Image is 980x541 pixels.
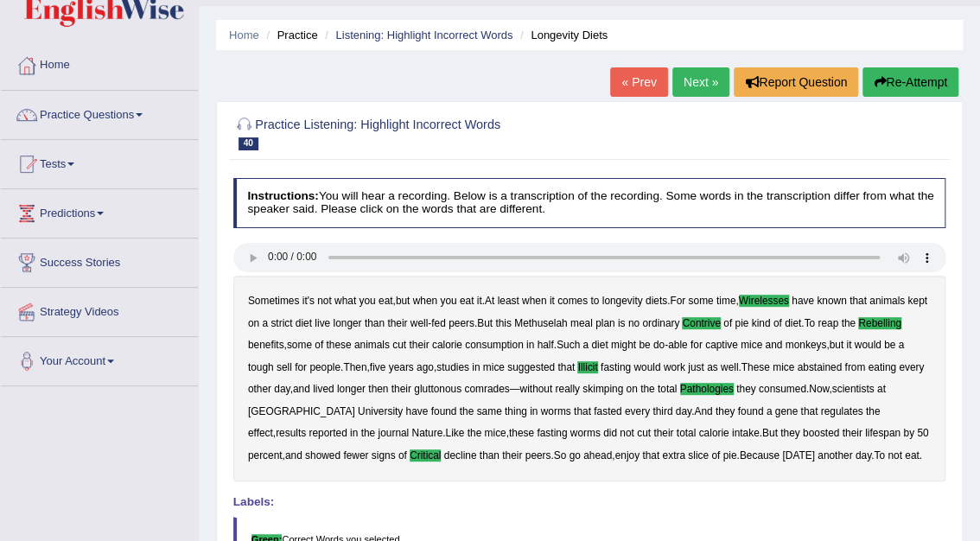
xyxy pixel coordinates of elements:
[716,295,735,307] b: time
[809,383,829,395] b: Now
[293,383,310,395] b: and
[582,339,589,351] b: a
[460,405,474,417] b: the
[417,361,434,373] b: ago
[522,295,546,307] b: when
[841,317,856,329] b: the
[476,405,501,417] b: same
[358,405,403,417] b: University
[1,140,198,183] a: Tests
[741,361,770,373] b: These
[372,449,396,461] b: signs
[343,361,366,373] b: Then
[682,317,720,329] b: contrive
[317,295,332,307] b: not
[620,427,634,439] b: not
[296,317,312,329] b: diet
[716,405,735,417] b: they
[233,114,675,150] h2: Practice Listening: Highlight Incorrect Words
[557,339,580,351] b: Such
[817,295,846,307] b: known
[773,317,782,329] b: of
[626,383,637,395] b: on
[233,178,946,227] h4: You will hear a recording. Below is a transcription of the recording. Some words in the transcrip...
[514,317,567,329] b: Methuselah
[688,361,704,373] b: just
[610,67,667,97] a: « Prev
[368,383,388,395] b: then
[497,295,519,307] b: least
[780,427,799,439] b: they
[694,405,712,417] b: And
[797,361,842,373] b: abstained
[688,449,709,461] b: slice
[898,339,904,351] b: a
[680,383,734,395] b: pathologies
[248,427,273,439] b: effect
[868,361,895,373] b: eating
[785,339,826,351] b: monkeys
[570,427,601,439] b: worms
[639,339,650,351] b: be
[495,317,512,329] b: this
[335,29,512,41] a: Listening: Highlight Incorrect Words
[653,427,673,439] b: their
[432,339,462,351] b: calorie
[818,449,852,461] b: another
[276,427,306,439] b: results
[413,295,437,307] b: when
[670,295,685,307] b: For
[907,295,926,307] b: kept
[465,339,523,351] b: consumption
[554,449,567,461] b: So
[555,383,579,395] b: really
[739,295,789,307] b: wirelesses
[541,405,571,417] b: worms
[507,361,555,373] b: suggested
[361,427,376,439] b: the
[410,317,428,329] b: well
[233,276,946,481] div: , . . , - . . , . - , . , , . , — . , . , . , . , . , . . .
[525,449,551,461] b: peers
[782,449,814,461] b: [DATE]
[315,339,323,351] b: of
[721,361,738,373] b: well
[309,427,347,439] b: reported
[637,427,651,439] b: cut
[736,383,755,395] b: they
[707,361,718,373] b: as
[583,449,612,461] b: ahead
[483,361,505,373] b: mice
[804,317,815,329] b: To
[652,405,672,417] b: third
[735,317,748,329] b: pie
[1,41,198,85] a: Home
[262,317,268,329] b: a
[642,317,679,329] b: ordinary
[431,317,446,329] b: fed
[396,295,410,307] b: but
[642,449,659,461] b: that
[334,295,356,307] b: what
[239,137,258,150] span: 40
[917,427,928,439] b: 50
[477,295,482,307] b: it
[516,27,608,43] li: Longevity Diets
[248,405,355,417] b: [GEOGRAPHIC_DATA]
[477,317,493,329] b: But
[391,383,411,395] b: their
[411,427,442,439] b: Nature
[628,317,640,329] b: no
[557,361,575,373] b: that
[820,405,862,417] b: regulates
[460,295,474,307] b: eat
[570,317,593,329] b: meal
[398,449,407,461] b: of
[577,361,597,373] b: illicit
[1,91,198,134] a: Practice Questions
[392,339,406,351] b: cut
[248,449,283,461] b: percent
[387,317,407,329] b: their
[677,427,696,439] b: total
[737,405,763,417] b: found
